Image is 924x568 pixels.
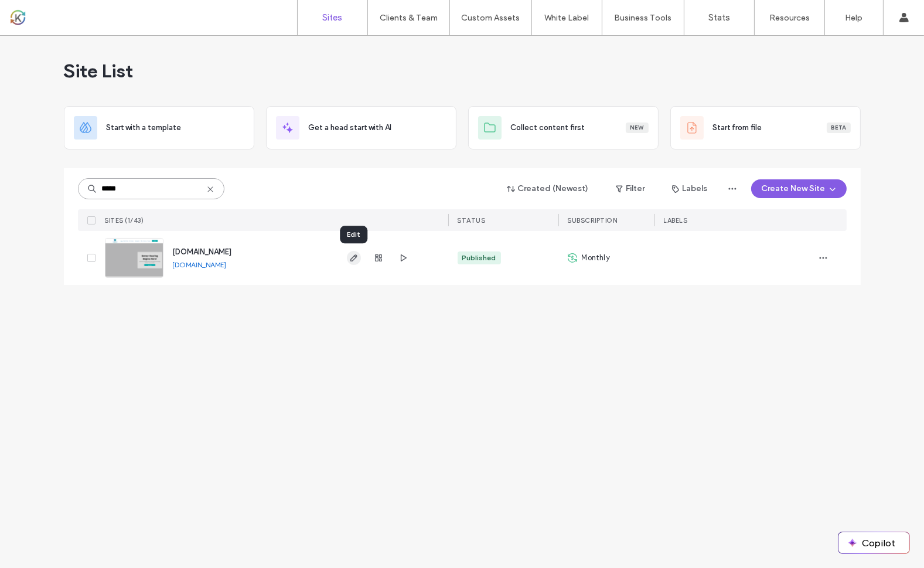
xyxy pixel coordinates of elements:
span: SUBSCRIPTION [568,216,618,225]
span: Site List [64,59,134,83]
div: Start from fileBeta [670,106,861,149]
span: Monthly [582,252,610,264]
a: [DOMAIN_NAME] [173,260,227,269]
label: Stats [708,12,730,23]
label: Sites [323,12,343,23]
label: Clients & Team [380,13,438,23]
div: Get a head start with AI [266,106,456,149]
span: SITES (1/43) [105,216,144,225]
label: Help [845,13,863,23]
div: Start with a template [64,106,254,149]
span: Start from file [713,122,762,134]
button: Create New Site [751,179,847,198]
div: New [626,123,649,133]
div: Published [462,253,496,263]
div: Edit [340,226,367,243]
span: Start with a template [107,122,182,134]
div: Beta [827,123,851,133]
div: Collect content firstNew [468,106,659,149]
span: Collect content first [511,122,585,134]
button: Filter [604,179,657,198]
label: Custom Assets [462,13,520,23]
label: Resources [769,13,810,23]
label: Business Tools [615,13,672,23]
span: STATUS [458,216,486,225]
button: Created (Newest) [497,179,599,198]
span: LABELS [664,216,688,225]
button: Labels [662,179,718,198]
label: White Label [545,13,589,23]
a: [DOMAIN_NAME] [173,247,232,256]
span: Help [26,8,50,19]
span: Get a head start with AI [309,122,392,134]
button: Copilot [838,532,909,553]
